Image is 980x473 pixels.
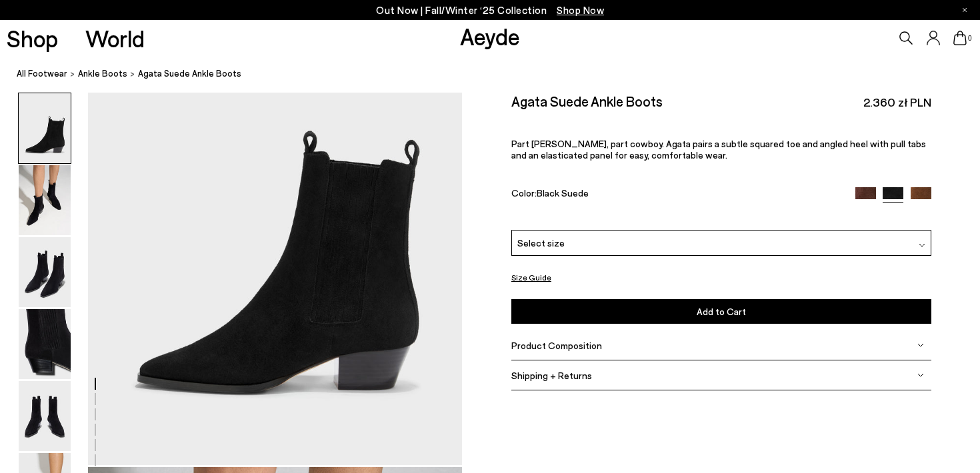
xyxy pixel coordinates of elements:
[19,309,71,379] img: Agata Suede Ankle Boots - Image 4
[17,67,67,81] a: All Footwear
[78,68,127,79] span: ankle boots
[511,93,663,109] h2: Agata Suede Ankle Boots
[17,56,980,93] nav: breadcrumb
[953,31,967,45] a: 0
[511,138,931,161] p: Part [PERSON_NAME], part cowboy. Agata pairs a subtle squared toe and angled heel with pull tabs ...
[557,4,604,16] span: Navigate to /collections/new-in
[517,236,565,250] span: Select size
[19,165,71,235] img: Agata Suede Ankle Boots - Image 2
[511,269,551,286] button: Size Guide
[697,306,746,317] span: Add to Cart
[78,67,127,81] a: ankle boots
[138,67,241,81] span: Agata Suede Ankle Boots
[511,370,592,381] span: Shipping + Returns
[19,93,71,163] img: Agata Suede Ankle Boots - Image 1
[919,242,925,248] img: svg%3E
[967,35,973,42] span: 0
[537,187,589,199] span: Black Suede
[19,381,71,451] img: Agata Suede Ankle Boots - Image 5
[460,22,520,50] a: Aeyde
[511,187,842,203] div: Color:
[376,2,604,19] p: Out Now | Fall/Winter ‘25 Collection
[917,342,924,348] img: svg%3E
[863,94,931,111] span: 2.360 zł PLN
[917,372,924,378] img: svg%3E
[85,27,145,50] a: World
[511,299,931,324] button: Add to Cart
[19,237,71,307] img: Agata Suede Ankle Boots - Image 3
[7,27,58,50] a: Shop
[511,340,602,351] span: Product Composition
